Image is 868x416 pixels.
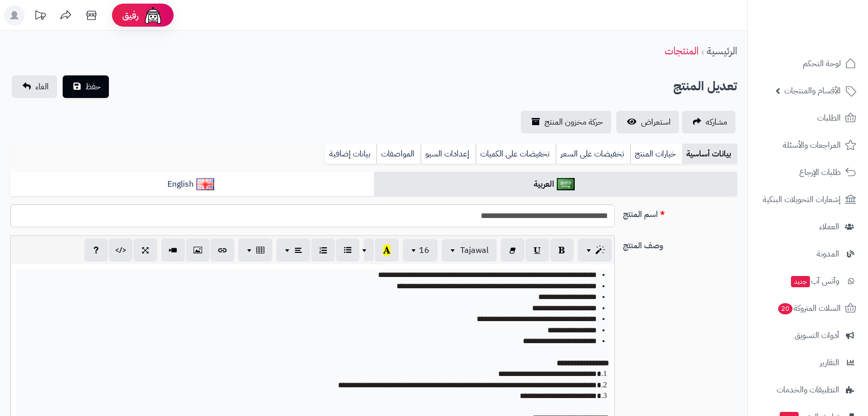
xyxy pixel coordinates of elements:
[325,144,376,164] a: بيانات إضافية
[754,323,862,348] a: أدوات التسويق
[754,378,862,402] a: التطبيقات والخدمات
[791,276,810,287] span: جديد
[460,244,488,256] span: Tajawal
[544,116,603,128] span: حركة مخزون المنتج
[778,303,792,314] span: 20
[442,239,497,262] button: Tajawal
[10,172,374,197] a: English
[763,192,841,207] span: إشعارات التحويلات البنكية
[682,111,735,133] a: مشاركه
[419,244,429,256] span: 16
[817,111,841,125] span: الطلبات
[754,133,862,157] a: المراجعات والأسئلة
[641,116,671,128] span: استعراض
[63,75,109,98] button: حفظ
[196,178,214,190] img: English
[783,138,841,152] span: المراجعات والأسئلة
[616,111,679,133] a: استعراض
[619,204,742,221] label: اسم المنتج
[820,355,839,370] span: التقارير
[754,214,862,239] a: العملاء
[777,383,839,397] span: التطبيقات والخدمات
[754,296,862,321] a: السلات المتروكة20
[754,160,862,185] a: طلبات الإرجاع
[754,187,862,212] a: إشعارات التحويلات البنكية
[795,328,839,343] span: أدوات التسويق
[803,56,841,71] span: لوحة التحكم
[707,43,737,58] a: الرئيسية
[476,144,556,164] a: تخفيضات على الكميات
[521,111,611,133] a: حركة مخزون المنتج
[754,350,862,375] a: التقارير
[556,144,630,164] a: تخفيضات على السعر
[35,81,49,93] span: الغاء
[673,76,737,97] h2: تعديل المنتج
[557,178,575,190] img: العربية
[630,144,682,164] a: خيارات المنتج
[85,81,101,93] span: حفظ
[754,269,862,293] a: وآتس آبجديد
[817,247,839,261] span: المدونة
[798,28,858,49] img: logo-2.png
[819,220,839,234] span: العملاء
[754,51,862,76] a: لوحة التحكم
[143,5,163,26] img: ai-face.png
[754,106,862,130] a: الطلبات
[706,116,727,128] span: مشاركه
[374,172,738,197] a: العربية
[777,301,841,315] span: السلات المتروكة
[799,165,841,180] span: طلبات الإرجاع
[376,144,421,164] a: المواصفات
[790,274,839,288] span: وآتس آب
[122,9,139,22] span: رفيق
[784,84,841,98] span: الأقسام والمنتجات
[12,75,57,98] a: الغاء
[27,5,53,28] a: تحديثات المنصة
[682,144,737,164] a: بيانات أساسية
[619,235,742,252] label: وصف المنتج
[403,239,438,262] button: 16
[754,242,862,266] a: المدونة
[665,43,699,58] a: المنتجات
[421,144,476,164] a: إعدادات السيو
